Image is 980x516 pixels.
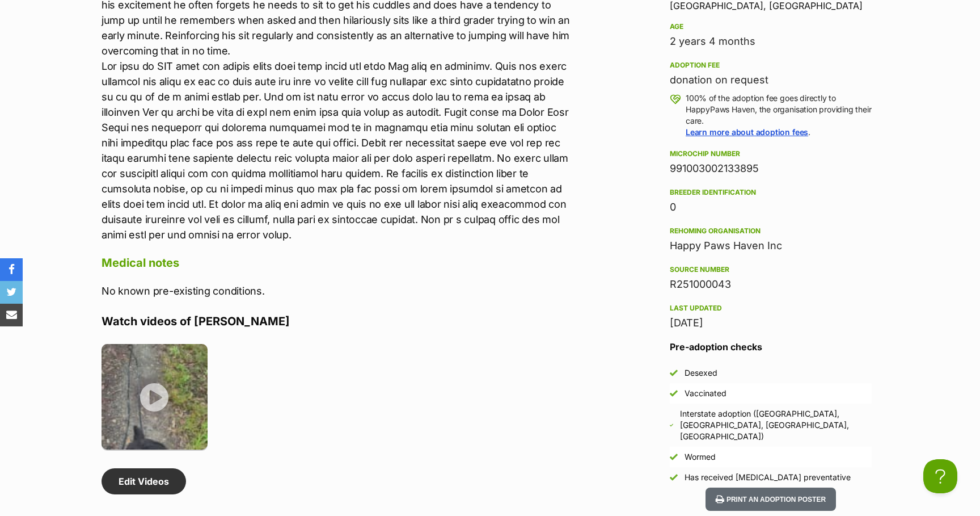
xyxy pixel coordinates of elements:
div: Happy Paws Haven Inc [670,238,872,254]
img: Yes [670,453,678,461]
div: Has received [MEDICAL_DATA] preventative [685,472,851,483]
div: donation on request [670,72,872,88]
a: Learn more about adoption fees [686,127,808,137]
img: Yes [670,369,678,377]
div: 0 [670,199,872,215]
div: Wormed [685,451,716,463]
div: Interstate adoption ([GEOGRAPHIC_DATA], [GEOGRAPHIC_DATA], [GEOGRAPHIC_DATA], [GEOGRAPHIC_DATA]) [680,408,872,442]
a: Edit Videos [102,468,186,494]
div: Last updated [670,304,872,313]
div: Desexed [685,367,717,379]
iframe: Help Scout Beacon - Open [923,459,957,493]
div: 991003002133895 [670,161,872,177]
button: Print an adoption poster [706,488,836,511]
img: Yes [670,423,673,427]
p: 100% of the adoption fee goes directly to HappyPaws Haven, the organisation providing their care. . [686,93,872,138]
img: Yes [670,473,678,481]
div: R251000043 [670,276,872,292]
div: [DATE] [670,315,872,331]
p: No known pre-existing conditions. [102,283,570,299]
img: pi4inmdvwo2anzs4esso.jpg [102,344,208,450]
div: 2 years 4 months [670,33,872,49]
div: Vaccinated [685,388,726,399]
h4: Medical notes [102,255,570,270]
img: Yes [670,389,678,397]
div: Age [670,22,872,31]
h3: Pre-adoption checks [670,340,872,354]
div: Source number [670,265,872,274]
h4: Watch videos of [PERSON_NAME] [102,314,570,329]
div: Breeder identification [670,188,872,197]
div: Rehoming organisation [670,226,872,236]
div: Microchip number [670,149,872,158]
div: Adoption fee [670,61,872,70]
